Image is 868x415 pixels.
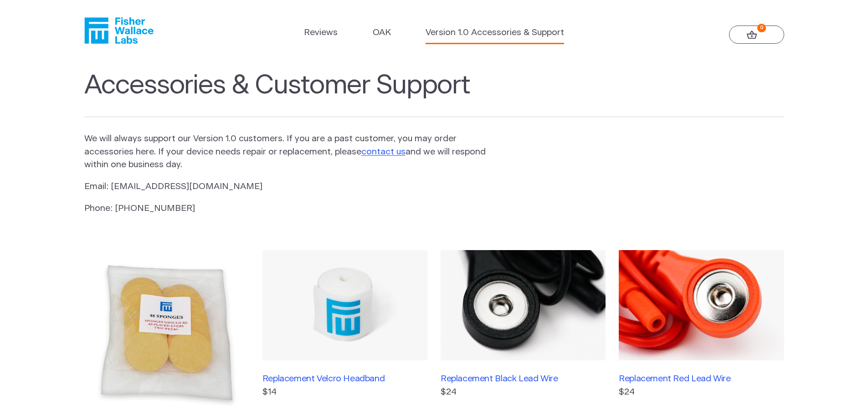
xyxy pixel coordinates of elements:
h3: Replacement Red Lead Wire [619,374,784,384]
h1: Accessories & Customer Support [84,70,784,118]
p: $24 [441,386,606,399]
h3: Replacement Velcro Headband [262,374,427,384]
p: Email: [EMAIL_ADDRESS][DOMAIN_NAME] [84,180,487,194]
img: Replacement Velcro Headband [262,250,427,360]
a: 0 [729,26,784,44]
h3: Replacement Black Lead Wire [441,374,606,384]
strong: 0 [757,24,766,32]
img: Replacement Red Lead Wire [619,250,784,360]
p: $14 [262,386,427,399]
p: $24 [619,386,784,399]
a: Fisher Wallace [84,17,154,44]
a: contact us [361,148,406,156]
a: Reviews [304,26,338,40]
img: Replacement Black Lead Wire [441,250,606,360]
p: Phone: [PHONE_NUMBER] [84,202,487,215]
a: Version 1.0 Accessories & Support [426,26,564,40]
img: Extra Fisher Wallace Sponges (48 pack) [84,250,249,415]
p: We will always support our Version 1.0 customers. If you are a past customer, you may order acces... [84,133,487,172]
a: OAK [373,26,391,40]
